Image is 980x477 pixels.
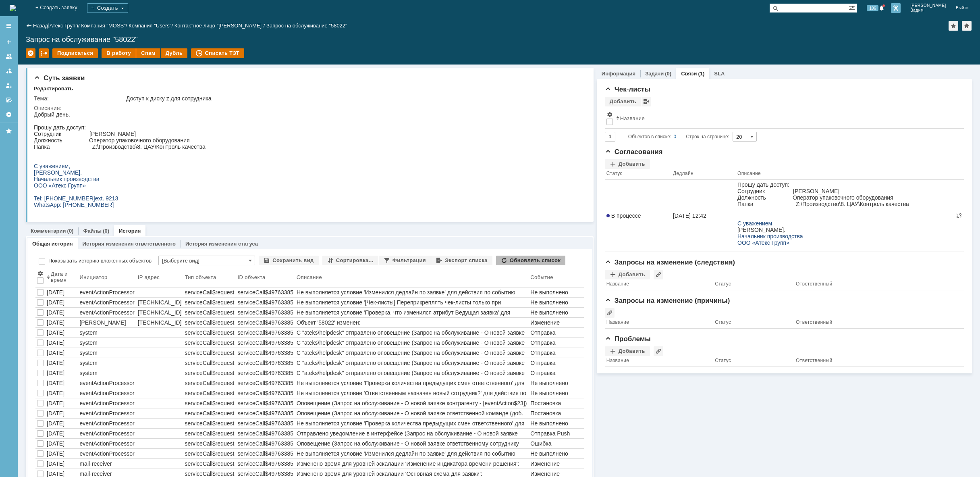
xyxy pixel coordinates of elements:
th: Название [605,356,713,367]
div: Работа с массовостью [39,48,49,58]
div: Редактировать [34,85,73,92]
th: IP адрес [136,269,183,287]
div: Отправка оповещения [530,370,582,376]
div: [DATE] 12:39 [47,400,66,413]
div: С "ateks\helpdesk" отправлено оповещение (Запрос на обслуживание - О новой заявке ответственной к... [297,370,527,376]
div: | [48,22,49,28]
div: system [79,340,134,346]
div: Отправка оповещения [530,340,582,346]
span: [DATE] 12:42 [673,212,706,219]
div: Не выполнено условие для действия по событию [530,309,582,316]
div: serviceCall$request [185,329,235,336]
div: Запрос на обслуживание "58022" [266,23,347,29]
label: Показывать историю вложенных объектов [48,258,152,263]
div: serviceCall$request [185,370,235,376]
div: Оповещение (Запрос на обслуживание - О новой заявке ответственной команде (доб. объекта) - [event... [297,410,527,417]
div: serviceCall$request [185,420,235,427]
a: История [119,228,141,234]
th: Название [605,279,713,290]
div: Не выполнено условие для действия по событию [530,420,582,427]
a: Мои согласования [2,94,15,106]
div: serviceCall$request [185,340,235,346]
div: [DATE] 12:39 [47,329,66,342]
th: ID объекта [236,269,295,287]
th: Тип объекта [183,269,236,287]
div: [DATE] 12:39 [47,380,66,393]
div: [DATE] 12:42 [47,299,66,312]
div: Не выполняется условие 'Изменился дедлайн по заявке' для действия по событию '[Скрипт] Пересчет и... [297,289,527,296]
a: Назад [33,23,48,29]
a: [DATE] 12:42 [673,212,734,219]
span: . 9213 [69,84,84,90]
div: serviceCall$request [185,430,235,437]
div: Ошибка оповещения [530,440,582,447]
th: Ответственный [794,279,960,290]
div: serviceCall$49763385 [238,400,294,406]
div: Тип объекта [185,274,216,280]
div: Тема: [34,95,125,102]
div: Не выполняется условие 'Ответственным назначен новый сотрудник?' для действия по событию 'О новой... [297,390,527,396]
div: Оповещение (Запрос на обслуживание - О новой заявке контрагенту - [eventAction$23]) поставлено в ... [297,400,527,406]
th: Статус [713,318,794,329]
div: eventActionProcessor [79,410,134,417]
div: serviceCall$request [185,299,235,306]
div: [DATE] 12:39 [47,360,66,373]
div: Описание [297,274,322,280]
div: Событие [530,274,553,280]
div: [DATE] 12:39 [47,430,66,443]
th: Описание [736,169,954,180]
div: serviceCall$49763385 [238,329,294,336]
div: system [79,329,134,336]
a: Связи [681,71,697,77]
div: Отправка оповещения [530,360,582,366]
a: Информация [602,71,635,77]
span: Разорвать связь [956,212,962,219]
a: История изменения ответственного [83,241,176,247]
div: [DATE] 12:39 [47,370,66,383]
th: Статус [713,279,794,290]
div: Не выполнено условие для действия по событию [530,289,582,296]
div: ID объекта [238,274,266,280]
span: Согласования [605,148,663,156]
div: serviceCall$request [185,471,235,477]
div: Не выполняется условие 'Проверка, что изменился атрибут Ведущая заявка' для действия по событию '... [297,309,527,316]
div: Не выполнено условие для действия по событию [530,450,582,457]
div: Добавить в избранное [949,21,958,31]
div: / [50,23,81,29]
div: eventActionProcessor [79,289,134,296]
div: serviceCall$49763385 [238,360,294,366]
a: Мои заявки [2,79,15,92]
th: Название [615,110,960,129]
div: Изменено время для уровней эскалации 'Изменение индикатора времени решения': Уровень 1: [DATE] 15... [297,460,527,467]
div: Оповещение (Запрос на обслуживание - О новой заявке ответственному сотруднику (доб. объекта)) не ... [297,440,527,447]
div: serviceCall$49763385 [238,309,294,316]
div: Название [620,115,645,121]
div: Отправка оповещения [530,329,582,336]
div: Изменено время для уровней эскалации 'Основная схема для заявки': Уровень 1: [DATE] 02:39 (GMT +0... [297,471,527,477]
div: serviceCall$49763385 [238,390,294,396]
div: [DATE] 12:39 [47,440,66,453]
div: serviceCall$49763385 [238,299,294,306]
div: eventActionProcessor [79,450,134,457]
div: (0) [67,228,74,234]
span: Настройки [37,270,44,277]
div: eventActionProcessor [79,420,134,427]
div: system [79,360,134,366]
div: Отправлено уведомление в интерфейсе (Запрос на обслуживание - О новой заявке ответственной команд... [297,430,527,437]
span: В процессе [606,212,641,219]
span: Запросы на изменение (следствия) [605,258,735,266]
div: (1) [698,71,704,77]
div: [TECHNICAL_ID] [138,309,182,316]
span: [PERSON_NAME] [910,3,946,8]
a: История изменения статуса [185,241,258,247]
div: serviceCall$request [185,450,235,457]
div: [DATE] 12:39 [47,340,66,352]
div: Не выполняется условие 'Проверка количества предыдущих смен ответственного' для действия по событ... [297,380,527,386]
div: Изменение уровней эскалации [530,471,582,477]
div: eventActionProcessor [79,400,134,406]
div: serviceCall$request [185,390,235,396]
div: Отправка оповещения [530,350,582,356]
div: Инициатор [79,274,107,280]
div: serviceCall$request [185,410,235,417]
div: [PERSON_NAME] [79,319,134,326]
